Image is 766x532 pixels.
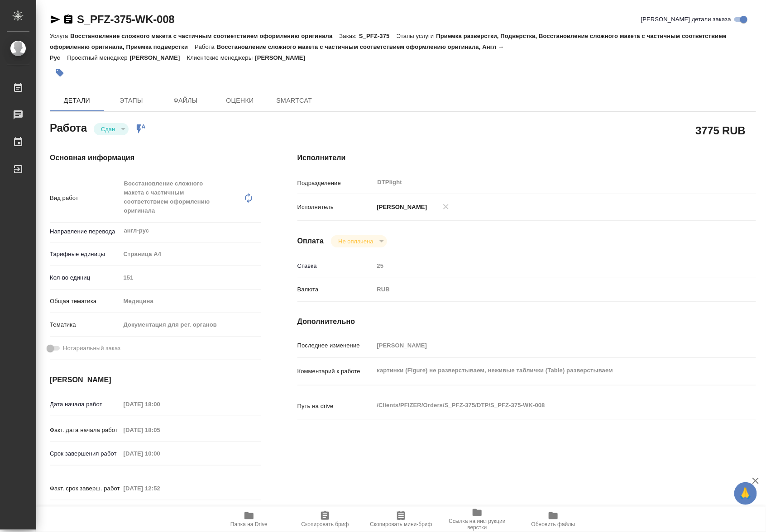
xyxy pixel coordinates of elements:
[370,521,432,527] span: Скопировать мини-бриф
[297,367,374,376] p: Комментарий к работе
[120,447,200,460] input: Пустое поле
[359,33,397,39] p: S_PFZ-375
[120,271,261,284] input: Пустое поле
[50,63,70,83] button: Добавить тэг
[297,316,756,327] h4: Дополнительно
[287,507,363,532] button: Скопировать бриф
[120,294,261,309] div: Медицина
[120,482,200,495] input: Пустое поле
[63,14,74,25] button: Скопировать ссылку
[297,341,374,350] p: Последнее изменение
[120,423,200,437] input: Пустое поле
[641,15,731,24] span: [PERSON_NAME] детали заказа
[738,484,753,503] span: 🙏
[98,125,118,133] button: Сдан
[120,505,200,518] input: Пустое поле
[130,54,187,61] p: [PERSON_NAME]
[301,521,349,527] span: Скопировать бриф
[297,203,374,212] p: Исполнитель
[297,179,374,188] p: Подразделение
[50,119,87,135] h2: Работа
[297,285,374,294] p: Валюта
[70,33,339,39] p: Восстановление сложного макета с частичным соответствием оформлению оригинала
[50,375,261,385] h4: [PERSON_NAME]
[340,33,359,39] p: Заказ:
[335,237,376,245] button: Не оплачена
[50,14,61,25] button: Скопировать ссылку для ЯМессенджера
[50,426,120,435] p: Факт. дата начала работ
[50,33,70,39] p: Услуга
[63,344,120,353] span: Нотариальный заказ
[515,507,591,532] button: Обновить файлы
[273,95,316,106] span: SmartCat
[67,54,129,61] p: Проектный менеджер
[363,507,439,532] button: Скопировать мини-бриф
[374,259,718,272] input: Пустое поле
[531,521,575,527] span: Обновить файлы
[374,363,718,378] textarea: картинки (Figure) не разверстываем, неживые таблички (Table) разверстываем
[297,261,374,271] p: Ставка
[50,152,261,163] h4: Основная информация
[110,95,153,106] span: Этапы
[255,54,312,61] p: [PERSON_NAME]
[94,123,129,135] div: Сдан
[297,236,324,247] h4: Оплата
[164,95,207,106] span: Файлы
[696,123,746,138] h2: 3775 RUB
[77,13,175,25] a: S_PFZ-375-WK-008
[297,402,374,411] p: Путь на drive
[120,247,261,262] div: Страница А4
[195,43,217,50] p: Работа
[50,400,120,409] p: Дата начала работ
[218,95,262,106] span: Оценки
[374,282,718,297] div: RUB
[50,449,120,458] p: Срок завершения работ
[120,398,200,411] input: Пустое поле
[50,297,120,306] p: Общая тематика
[734,482,757,505] button: 🙏
[331,235,387,247] div: Сдан
[445,518,510,531] span: Ссылка на инструкции верстки
[397,33,436,39] p: Этапы услуги
[374,203,427,212] p: [PERSON_NAME]
[50,320,120,329] p: Тематика
[374,339,718,352] input: Пустое поле
[50,227,120,236] p: Направление перевода
[50,194,120,203] p: Вид работ
[187,54,255,61] p: Клиентские менеджеры
[50,484,120,493] p: Факт. срок заверш. работ
[230,521,268,527] span: Папка на Drive
[374,398,718,413] textarea: /Clients/PFIZER/Orders/S_PFZ-375/DTP/S_PFZ-375-WK-008
[50,43,504,61] p: Восстановление сложного макета с частичным соответствием оформлению оригинала, Англ → Рус
[120,317,261,332] div: Документация для рег. органов
[50,250,120,259] p: Тарифные единицы
[297,152,756,163] h4: Исполнители
[211,507,287,532] button: Папка на Drive
[439,507,515,532] button: Ссылка на инструкции верстки
[55,95,99,106] span: Детали
[50,273,120,282] p: Кол-во единиц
